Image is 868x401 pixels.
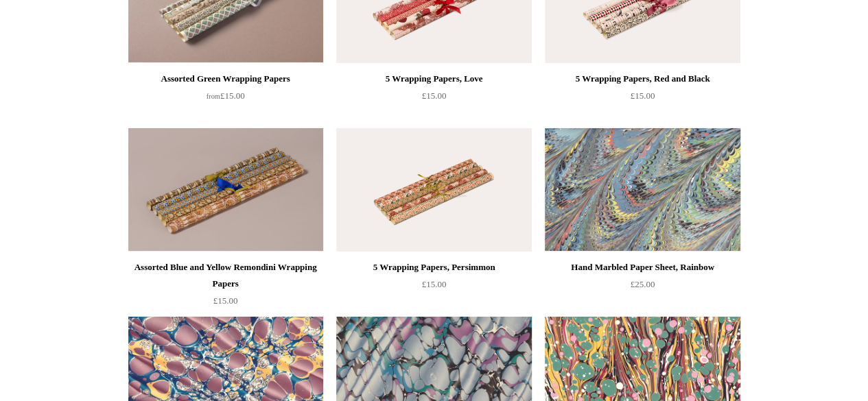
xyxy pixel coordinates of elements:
[213,295,238,306] span: £15.00
[207,90,245,101] span: £15.00
[336,71,531,127] a: 5 Wrapping Papers, Love £15.00
[422,90,447,101] span: £15.00
[336,128,531,252] a: 5 Wrapping Papers, Persimmon 5 Wrapping Papers, Persimmon
[336,259,531,315] a: 5 Wrapping Papers, Persimmon £15.00
[340,71,528,87] div: 5 Wrapping Papers, Love
[128,128,323,252] img: Assorted Blue and Yellow Remondini Wrapping Papers
[545,128,740,252] img: Hand Marbled Paper Sheet, Rainbow
[545,71,740,127] a: 5 Wrapping Papers, Red and Black £15.00
[132,259,320,292] div: Assorted Blue and Yellow Remondini Wrapping Papers
[128,128,323,252] a: Assorted Blue and Yellow Remondini Wrapping Papers Assorted Blue and Yellow Remondini Wrapping Pa...
[631,279,655,289] span: £25.00
[336,128,531,252] img: 5 Wrapping Papers, Persimmon
[548,259,736,276] div: Hand Marbled Paper Sheet, Rainbow
[545,259,740,315] a: Hand Marbled Paper Sheet, Rainbow £25.00
[207,93,220,100] span: from
[132,71,320,87] div: Assorted Green Wrapping Papers
[631,90,655,101] span: £15.00
[422,279,447,289] span: £15.00
[128,259,323,315] a: Assorted Blue and Yellow Remondini Wrapping Papers £15.00
[548,71,736,87] div: 5 Wrapping Papers, Red and Black
[340,259,528,276] div: 5 Wrapping Papers, Persimmon
[128,71,323,127] a: Assorted Green Wrapping Papers from£15.00
[545,128,740,252] a: Hand Marbled Paper Sheet, Rainbow Hand Marbled Paper Sheet, Rainbow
